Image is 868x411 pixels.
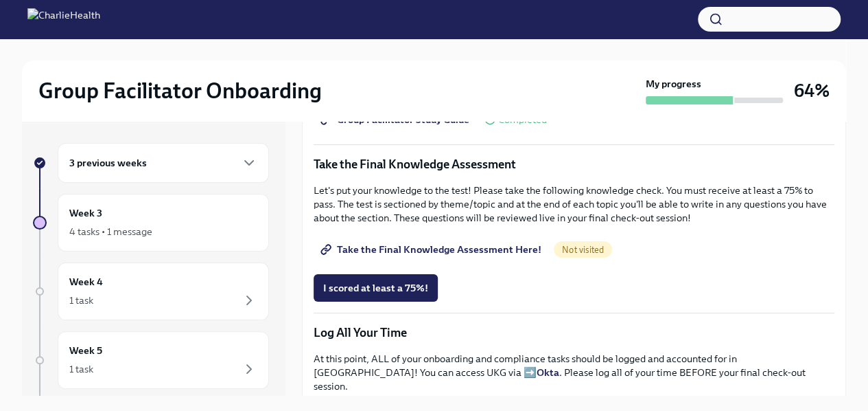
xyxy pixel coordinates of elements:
[69,205,102,221] h6: Week 3
[33,331,269,389] a: Week 51 task
[314,236,551,263] a: Take the Final Knowledge Assessment Here!
[27,8,100,30] img: CharlieHealth
[69,293,93,307] div: 1 task
[537,366,559,379] a: Okta
[314,184,834,225] p: Let's put your knowledge to the test! Please take the following knowledge check. You must receive...
[314,352,834,393] p: At this point, ALL of your onboarding and compliance tasks should be logged and accounted for in ...
[69,362,93,376] div: 1 task
[323,243,541,256] span: Take the Final Knowledge Assessment Here!
[69,274,103,289] h6: Week 4
[498,115,547,125] span: Completed
[314,156,834,173] p: Take the Final Knowledge Assessment
[33,194,269,252] a: Week 34 tasks • 1 message
[794,78,830,103] h3: 64%
[554,245,612,255] span: Not visited
[38,77,322,104] h2: Group Facilitator Onboarding
[69,225,152,238] div: 4 tasks • 1 message
[646,77,701,91] strong: My progress
[314,324,834,341] p: Log All Your Time
[58,143,269,183] div: 3 previous weeks
[33,263,269,320] a: Week 41 task
[323,281,428,295] span: I scored at least a 75%!
[69,343,102,358] h6: Week 5
[314,274,438,302] button: I scored at least a 75%!
[69,155,147,170] h6: 3 previous weeks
